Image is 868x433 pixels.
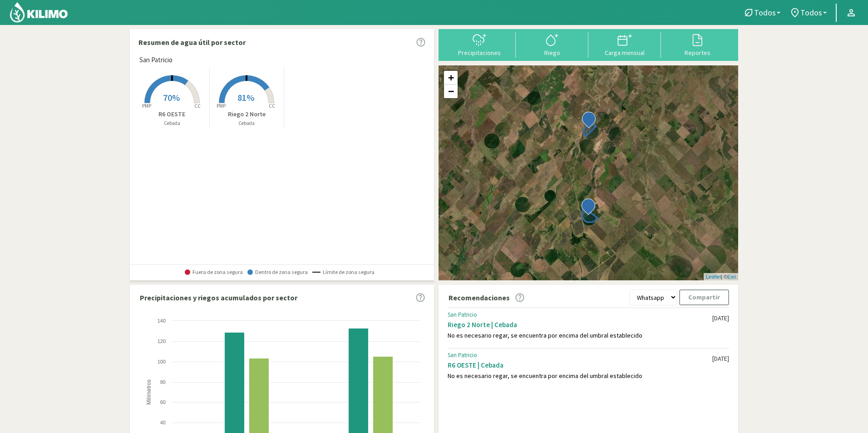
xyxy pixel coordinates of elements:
[448,311,712,319] div: San Patricio
[448,361,712,369] div: R6 OESTE | Cebada
[448,372,712,380] div: No es necesario regar, se encuentra por encima del umbral establecido
[9,1,69,23] img: Kilimo
[448,332,712,339] div: No es necesario regar, se encuentra por encima del umbral establecido
[704,273,738,281] div: | ©
[160,399,166,405] text: 60
[443,32,516,56] button: Precipitaciones
[448,352,712,359] div: San Patricio
[146,380,152,405] text: Milímetros
[138,37,246,48] p: Resumen de agua útil por sector
[194,103,201,109] tspan: CC
[269,103,276,109] tspan: CC
[210,109,284,119] p: Riego 2 Norte
[158,359,166,364] text: 100
[247,269,308,275] span: Dentro de zona segura
[312,269,375,275] span: Límite de zona segura
[446,50,513,56] div: Precipitaciones
[712,314,729,322] div: [DATE]
[727,274,736,279] a: Esri
[800,8,822,17] span: Todos
[185,269,243,275] span: Fuera de zona segura
[217,103,226,109] tspan: PMP
[518,50,586,56] div: Riego
[160,420,166,425] text: 40
[160,379,166,385] text: 80
[163,92,180,103] span: 70%
[591,50,658,56] div: Carga mensual
[142,103,151,109] tspan: PMP
[237,92,254,103] span: 81%
[158,318,166,324] text: 140
[158,338,166,344] text: 120
[139,55,173,65] span: San Patricio
[140,292,297,303] p: Precipitaciones y riegos acumulados por sector
[661,32,734,56] button: Reportes
[444,85,458,98] a: Zoom out
[664,50,731,56] div: Reportes
[712,355,729,363] div: [DATE]
[588,32,661,56] button: Carga mensual
[135,109,209,119] p: R6 OESTE
[210,119,284,127] p: Cebada
[516,32,588,56] button: Riego
[754,8,776,17] span: Todos
[135,119,209,127] p: Cebada
[449,292,510,303] p: Recomendaciones
[706,274,721,279] a: Leaflet
[448,320,712,329] div: Riego 2 Norte | Cebada
[444,71,458,85] a: Zoom in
